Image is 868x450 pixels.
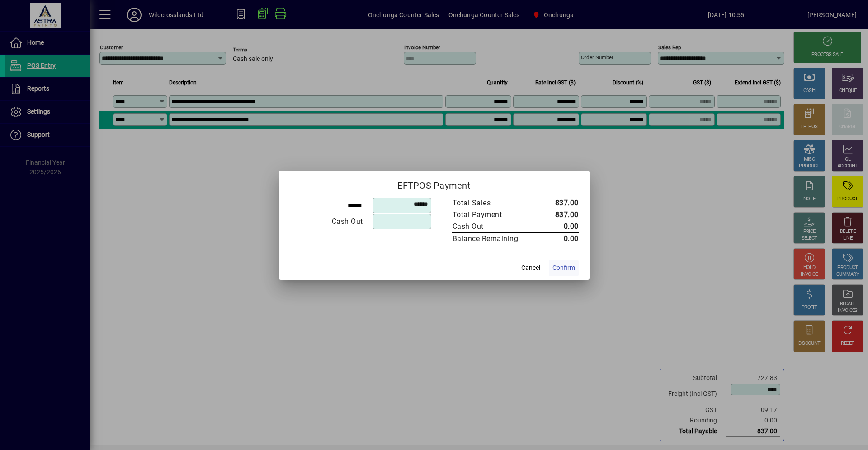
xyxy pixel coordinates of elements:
[452,197,538,209] td: Total Sales
[538,221,579,233] td: 0.00
[452,209,538,221] td: Total Payment
[453,221,528,232] div: Cash Out
[290,216,363,227] div: Cash Out
[549,260,579,276] button: Confirm
[538,209,579,221] td: 837.00
[279,171,590,197] h2: EFTPOS Payment
[552,263,575,273] span: Confirm
[516,260,545,276] button: Cancel
[538,232,579,245] td: 0.00
[538,197,579,209] td: 837.00
[453,233,528,244] div: Balance Remaining
[521,263,540,273] span: Cancel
